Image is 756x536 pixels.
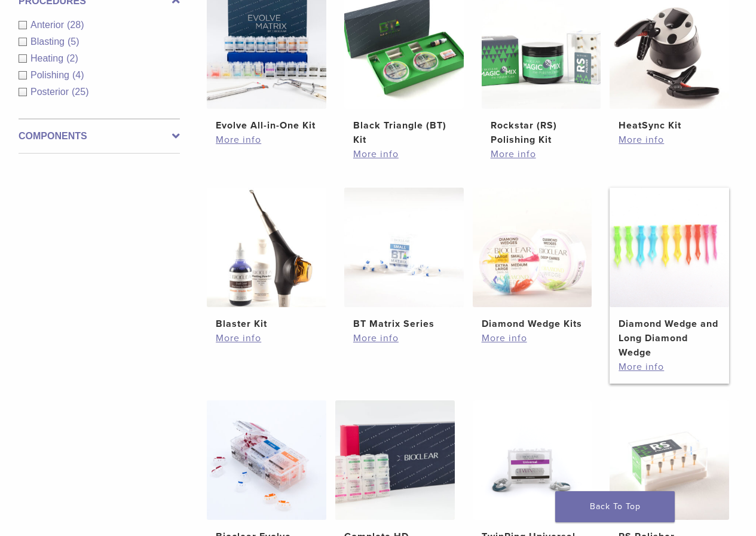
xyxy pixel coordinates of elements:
img: TwinRing Universal [473,400,592,520]
a: Back To Top [555,491,675,522]
span: Heating [30,53,66,63]
a: Blaster KitBlaster Kit [207,188,326,331]
a: More info [216,331,317,345]
a: More info [619,360,720,374]
label: Components [19,129,180,143]
a: More info [216,133,317,147]
img: Complete HD Anterior Kit [335,400,455,520]
a: More info [353,331,455,345]
a: More info [619,133,720,147]
span: (2) [66,53,78,63]
span: Blasting [30,36,68,47]
h2: BT Matrix Series [353,317,455,331]
h2: Diamond Wedge and Long Diamond Wedge [619,317,720,360]
span: (5) [68,36,79,47]
a: More info [491,147,592,161]
img: Diamond Wedge and Long Diamond Wedge [610,188,729,307]
a: Diamond Wedge KitsDiamond Wedge Kits [473,188,592,331]
img: Diamond Wedge Kits [473,188,592,307]
h2: Blaster Kit [216,317,317,331]
h2: Diamond Wedge Kits [482,317,583,331]
a: More info [353,147,455,161]
img: Blaster Kit [207,188,326,307]
span: Polishing [30,70,72,80]
h2: HeatSync Kit [619,118,720,133]
h2: Rockstar (RS) Polishing Kit [491,118,592,147]
h2: Evolve All-in-One Kit [216,118,317,133]
a: More info [482,331,583,345]
img: BT Matrix Series [344,188,464,307]
a: Diamond Wedge and Long Diamond WedgeDiamond Wedge and Long Diamond Wedge [610,188,729,360]
a: BT Matrix SeriesBT Matrix Series [344,188,464,331]
img: RS Polisher [610,400,729,520]
h2: Black Triangle (BT) Kit [353,118,455,147]
span: (25) [72,87,88,97]
span: Posterior [30,87,72,97]
img: Bioclear Evolve Posterior Matrix Series [207,400,326,520]
span: Anterior [30,20,67,30]
span: (4) [72,70,84,80]
span: (28) [67,20,84,30]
